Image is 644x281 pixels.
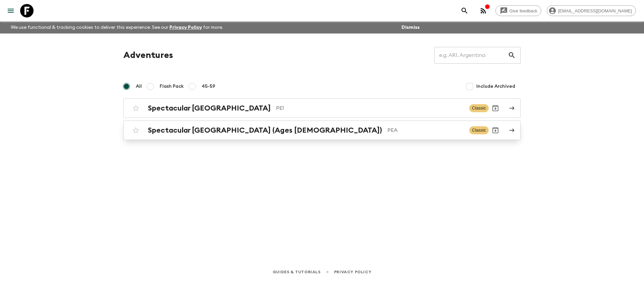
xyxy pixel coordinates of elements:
a: Privacy Policy [169,25,202,30]
p: PE1 [276,104,464,112]
a: Give feedback [495,5,541,16]
span: [EMAIL_ADDRESS][DOMAIN_NAME] [554,8,636,13]
p: PEA [387,126,464,134]
div: [EMAIL_ADDRESS][DOMAIN_NAME] [547,5,636,16]
span: Classic [469,104,489,112]
span: 45-59 [202,83,215,90]
button: Archive [489,124,502,137]
a: Guides & Tutorials [273,268,321,276]
button: menu [4,4,17,17]
button: Dismiss [400,23,421,32]
input: e.g. AR1, Argentina [434,46,508,65]
a: Spectacular [GEOGRAPHIC_DATA]PE1ClassicArchive [123,98,521,118]
span: All [136,83,142,90]
a: Spectacular [GEOGRAPHIC_DATA] (Ages [DEMOGRAPHIC_DATA])PEAClassicArchive [123,121,521,140]
span: Classic [469,126,489,134]
span: Include Archived [476,83,515,90]
button: search adventures [458,4,471,17]
a: Privacy Policy [334,268,371,276]
h2: Spectacular [GEOGRAPHIC_DATA] (Ages [DEMOGRAPHIC_DATA]) [148,126,382,135]
span: Flash Pack [160,83,184,90]
h2: Spectacular [GEOGRAPHIC_DATA] [148,104,271,113]
span: Give feedback [506,8,541,13]
button: Archive [489,101,502,115]
h1: Adventures [123,49,173,62]
p: We use functional & tracking cookies to deliver this experience. See our for more. [8,21,226,33]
